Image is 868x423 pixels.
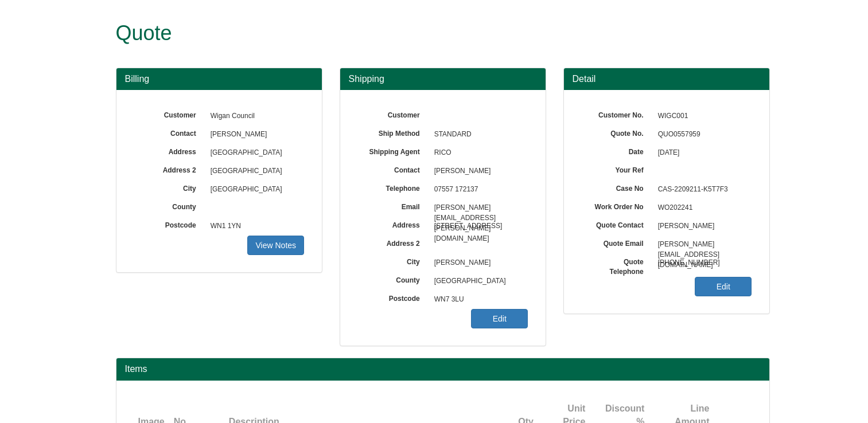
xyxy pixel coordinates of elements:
label: Address 2 [134,162,205,175]
label: Date [581,144,652,157]
span: [PHONE_NUMBER] [652,254,752,272]
h3: Shipping [349,74,537,84]
span: 07557 172137 [429,181,528,199]
label: Shipping Agent [357,144,429,157]
label: Contact [134,126,205,139]
span: Wigan Council [205,107,305,126]
span: [PERSON_NAME] [205,126,305,144]
span: [GEOGRAPHIC_DATA] [205,144,305,162]
a: Edit [471,309,528,328]
span: WIGC001 [652,107,752,126]
span: [PERSON_NAME] [429,162,528,181]
label: Customer [134,107,205,120]
a: Edit [695,277,752,296]
span: STANDARD [429,126,528,144]
label: Your Ref [581,162,652,175]
span: CAS-2209211-K5T7F3 [652,181,752,199]
label: County [357,272,429,285]
label: Postcode [134,217,205,230]
label: Ship Method [357,126,429,139]
h3: Detail [573,74,761,84]
label: Quote Email [581,236,652,249]
span: [PERSON_NAME][EMAIL_ADDRESS][PERSON_NAME][DOMAIN_NAME] [429,199,528,217]
span: [GEOGRAPHIC_DATA] [205,162,305,181]
label: Address [357,217,429,230]
label: City [134,181,205,194]
span: [GEOGRAPHIC_DATA] [429,272,528,291]
label: Postcode [357,291,429,304]
h3: Billing [125,74,313,84]
span: RICO [429,144,528,162]
label: Work Order No [581,199,652,212]
span: [DATE] [652,144,752,162]
h2: Items [125,364,761,374]
label: Contact [357,162,429,175]
span: QUO0557959 [652,126,752,144]
span: [PERSON_NAME][EMAIL_ADDRESS][DOMAIN_NAME] [652,236,752,254]
label: Email [357,199,429,212]
label: Customer No. [581,107,652,120]
label: Customer [357,107,429,120]
label: Quote No. [581,126,652,139]
label: Telephone [357,181,429,194]
span: WO202241 [658,203,693,211]
label: County [134,199,205,212]
label: Case No [581,181,652,194]
span: [PERSON_NAME] [652,217,752,236]
span: [STREET_ADDRESS] [429,217,528,236]
label: Address 2 [357,236,429,249]
label: City [357,254,429,267]
span: [GEOGRAPHIC_DATA] [205,181,305,199]
label: Address [134,144,205,157]
a: View Notes [247,236,304,255]
h1: Quote [116,22,727,45]
span: [PERSON_NAME] [429,254,528,272]
span: WN7 3LU [429,291,528,309]
label: Quote Telephone [581,254,652,277]
span: WN1 1YN [205,217,305,236]
label: Quote Contact [581,217,652,230]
